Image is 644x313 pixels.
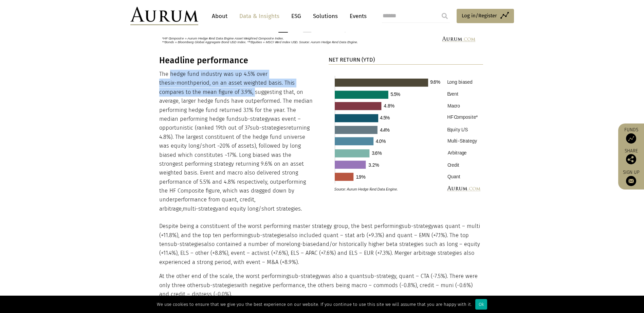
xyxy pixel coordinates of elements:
img: Aurum [130,7,198,25]
span: multi-strategy [183,205,218,212]
a: Data & Insights [236,10,283,22]
a: Log in/Register [457,9,514,23]
span: sub-strategies [251,232,287,238]
span: sub-strategy [402,223,434,229]
img: Sign up to our newsletter [626,176,636,186]
div: Share [622,149,641,164]
p: Despite being a constituent of the worst performing master strategy group, the best performing wa... [159,222,483,267]
div: Ok [475,299,487,310]
a: Events [346,10,367,22]
a: About [208,10,231,22]
h3: Headline performance [159,55,314,66]
span: Log in/Register [462,12,497,20]
strong: NET RETURN (YTD) [329,56,375,63]
a: Solutions [310,10,341,22]
span: sub-strategy [238,116,270,122]
span: sub-strategies [168,241,204,247]
p: The hedge fund industry was up 4.5% over the period, on an asset weighted basis. This compares to... [159,70,314,213]
p: At the other end of the scale, the worst performing was also a quant , quant – CTA (-7.5%). There... [159,272,483,299]
span: sub-strategy [365,273,396,279]
a: ESG [288,10,305,22]
img: Access Funds [626,133,636,144]
img: Share this post [626,154,636,164]
span: sub-strategy [289,273,321,279]
a: Funds [622,127,641,144]
input: Submit [438,9,452,23]
span: sub-strategies [201,282,237,289]
a: Sign up [622,169,641,186]
span: sub-strategies [250,125,286,131]
span: long-biased [289,241,319,247]
span: six-month [168,80,193,86]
